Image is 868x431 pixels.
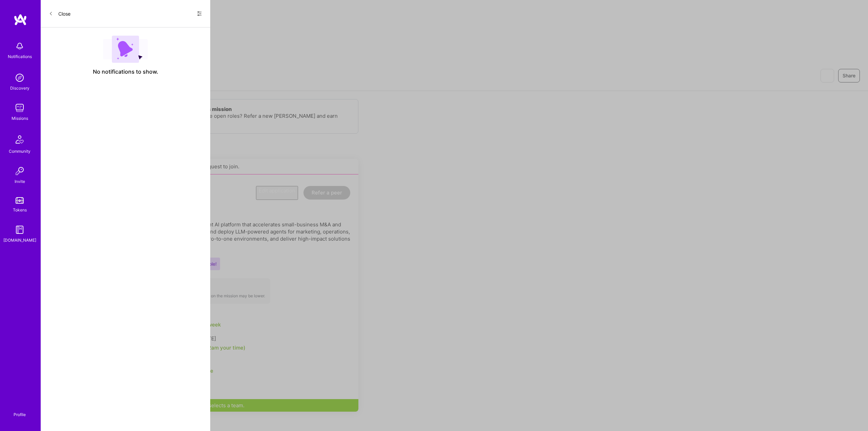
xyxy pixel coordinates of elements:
div: Invite [15,178,25,185]
button: Close [49,8,71,19]
div: Missions [12,115,28,122]
div: Discovery [10,85,29,92]
img: guide book [13,223,26,237]
img: Invite [13,164,26,178]
a: Profile [11,404,28,417]
img: bell [13,39,26,53]
img: tokens [16,197,24,204]
div: Community [9,148,31,155]
img: discovery [13,71,26,85]
span: No notifications to show. [93,68,158,75]
div: [DOMAIN_NAME] [3,237,36,244]
div: Notifications [8,53,32,60]
img: empty [103,36,148,63]
div: Tokens [13,206,27,213]
img: teamwork [13,101,26,115]
div: Profile [14,411,26,417]
img: Community [12,131,28,148]
img: logo [14,14,27,26]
